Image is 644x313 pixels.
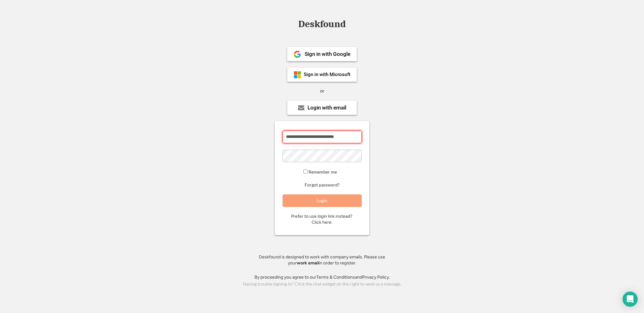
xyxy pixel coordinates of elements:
[254,274,390,281] div: By proceeding you agree to our and
[283,194,362,207] button: Login
[304,182,341,188] button: Forgot password?
[308,169,337,174] label: Remember me
[251,254,393,266] div: Deskfound is designed to work with company emails. Please use your in order to register.
[294,71,301,79] img: ms-symbollockup_mssymbol_19.png
[294,50,301,58] img: 1024px-Google__G__Logo.svg.png
[291,213,353,226] div: Prefer to use login link instead? Click here.
[304,72,350,77] div: Sign in with Microsoft
[305,51,350,57] div: Sign in with Google
[316,275,355,280] a: Terms & Conditions
[320,88,324,94] div: or
[362,275,390,280] a: Privacy Policy.
[307,105,346,110] div: Login with email
[297,260,319,266] strong: work email
[623,292,638,307] div: Open Intercom Messenger
[295,19,349,29] div: Deskfound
